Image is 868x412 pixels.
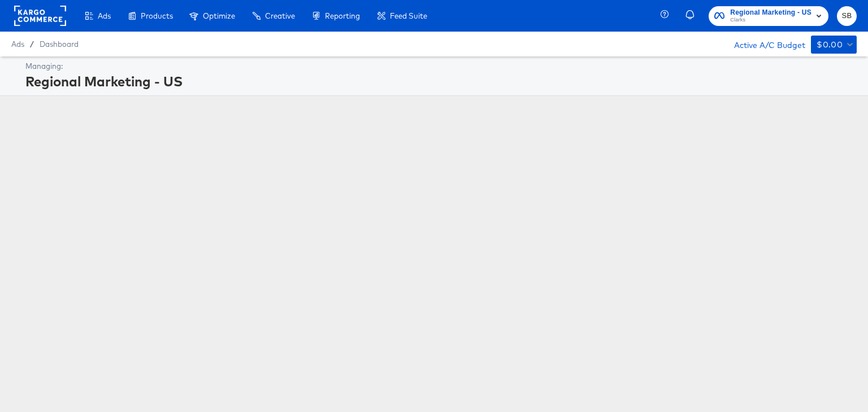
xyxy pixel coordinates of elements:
[841,10,852,23] span: SB
[25,61,854,72] div: Managing:
[837,6,857,26] button: SB
[811,36,857,54] button: $0.00
[265,11,295,20] span: Creative
[709,6,828,26] button: Regional Marketing - USClarks
[390,11,427,20] span: Feed Suite
[722,36,805,52] div: Active A/C Budget
[730,16,811,25] span: Clarks
[24,40,40,49] span: /
[141,11,173,20] span: Products
[25,72,854,91] div: Regional Marketing - US
[325,11,360,20] span: Reporting
[730,7,811,19] span: Regional Marketing - US
[817,38,843,52] div: $0.00
[203,11,235,20] span: Optimize
[98,11,111,20] span: Ads
[11,40,24,49] span: Ads
[40,40,79,49] a: Dashboard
